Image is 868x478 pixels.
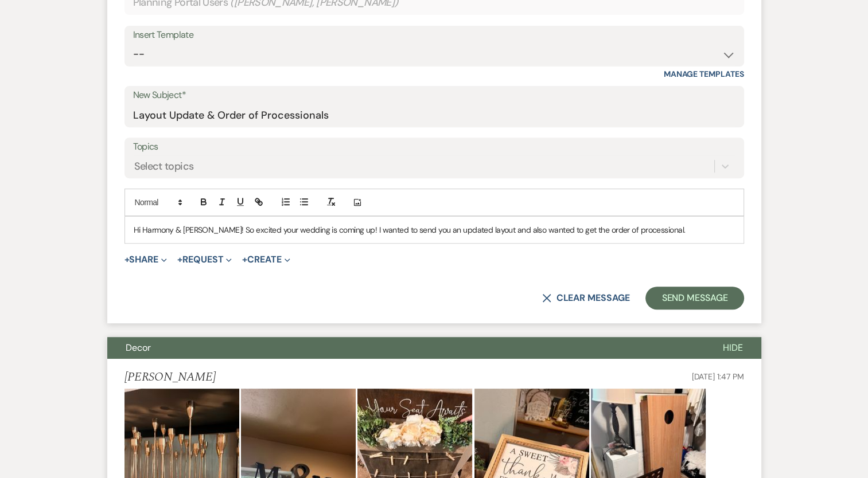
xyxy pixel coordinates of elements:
[691,371,744,382] span: [DATE] 1:47 PM
[664,69,744,79] a: Manage Templates
[542,293,629,303] button: Clear message
[124,370,216,385] h5: [PERSON_NAME]
[177,255,182,264] span: +
[723,342,743,354] span: Hide
[124,255,168,264] button: Share
[704,337,761,359] button: Hide
[107,337,704,359] button: Decor
[124,255,130,264] span: +
[134,159,194,174] div: Select topics
[242,255,290,264] button: Create
[133,139,735,155] label: Topics
[126,342,151,354] span: Decor
[177,255,232,264] button: Request
[134,224,735,236] p: Hi Harmony & [PERSON_NAME]! So excited your wedding is coming up! I wanted to send you an updated...
[133,87,735,104] label: New Subject*
[645,287,744,309] button: Send Message
[242,255,247,264] span: +
[133,27,735,44] div: Insert Template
